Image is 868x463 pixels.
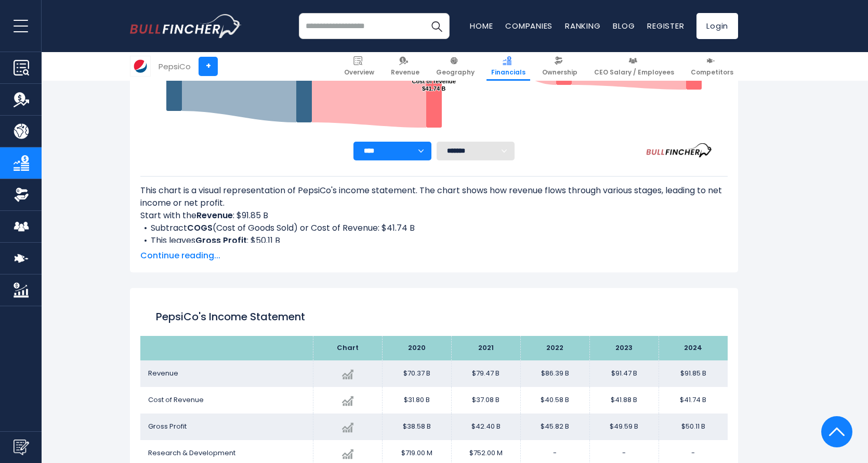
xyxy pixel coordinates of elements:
[344,68,374,77] span: Overview
[386,52,424,81] a: Revenue
[148,448,235,458] span: Research & Development
[542,68,577,77] span: Ownership
[520,360,589,387] td: $86.39 B
[140,234,728,247] li: This leaves : $50.11 B
[451,336,520,360] th: 2021
[391,68,419,77] span: Revenue
[159,60,191,72] div: PepsiCo
[382,360,451,387] td: $70.37 B
[148,421,187,431] span: Gross Profit
[14,187,29,203] img: Ownership
[148,395,204,405] span: Cost of Revenue
[613,20,635,31] a: Blog
[339,52,379,81] a: Overview
[491,68,525,77] span: Financials
[156,309,712,324] h1: PepsiCo's Income Statement
[148,368,178,378] span: Revenue
[520,387,589,414] td: $40.58 B
[451,360,520,387] td: $79.47 B
[659,360,728,387] td: $91.85 B
[382,336,451,360] th: 2020
[130,14,242,38] a: Go to homepage
[647,20,684,31] a: Register
[691,68,733,77] span: Competitors
[589,336,659,360] th: 2023
[130,56,150,76] img: PEP logo
[451,414,520,440] td: $42.40 B
[313,336,382,360] th: Chart
[199,57,218,76] a: +
[589,387,659,414] td: $41.88 B
[594,68,674,77] span: CEO Salary / Employees
[195,234,247,246] b: Gross Profit
[537,52,582,81] a: Ownership
[589,360,659,387] td: $91.47 B
[686,52,738,81] a: Competitors
[696,13,738,39] a: Login
[486,52,530,81] a: Financials
[140,222,728,234] li: Subtract (Cost of Goods Sold) or Cost of Revenue: $41.74 B
[505,20,553,31] a: Companies
[130,14,242,38] img: bullfincher logo
[589,414,659,440] td: $49.59 B
[196,209,233,221] b: Revenue
[520,414,589,440] td: $45.82 B
[436,68,475,77] span: Geography
[565,20,600,31] a: Ranking
[140,184,728,243] div: This chart is a visual representation of PepsiCo's income statement. The chart shows how revenue ...
[424,13,450,39] button: Search
[470,20,493,31] a: Home
[382,387,451,414] td: $31.80 B
[431,52,479,81] a: Geography
[659,336,728,360] th: 2024
[382,414,451,440] td: $38.58 B
[659,387,728,414] td: $41.74 B
[140,249,728,262] span: Continue reading...
[187,222,213,234] b: COGS
[589,52,679,81] a: CEO Salary / Employees
[451,387,520,414] td: $37.08 B
[659,414,728,440] td: $50.11 B
[520,336,589,360] th: 2022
